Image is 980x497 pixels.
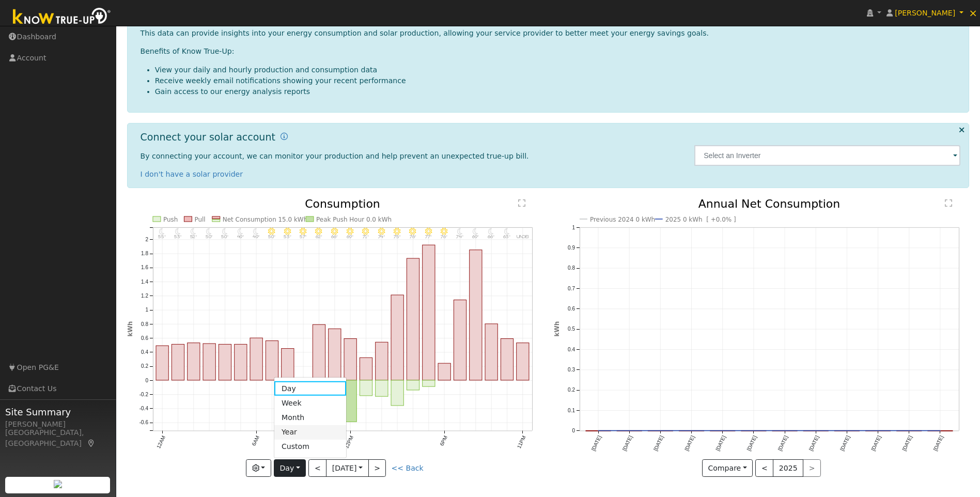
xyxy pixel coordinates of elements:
p: 74° [454,235,466,239]
rect: onclick="" [344,380,356,422]
text: [DATE] [777,435,789,452]
i: 8PM - Clear [473,228,478,235]
rect: onclick="" [203,344,215,380]
p: 53° [282,235,294,239]
a: << Back [391,464,423,472]
text: [DATE] [901,435,913,452]
rect: onclick="" [501,339,514,381]
rect: onclick="" [391,380,403,406]
rect: onclick="" [423,380,435,386]
a: Map [87,439,96,447]
text: Push [163,216,178,223]
text: 2 [145,237,148,242]
p: 53° [172,235,184,239]
i: 10PM - Clear [504,228,510,235]
p: 74° [376,235,388,239]
circle: onclick="" [752,429,756,433]
text: 6PM [439,435,449,447]
text: 0.8 [141,321,148,327]
rect: onclick="" [282,349,294,380]
text: kWh [127,321,134,337]
p: 71° [360,235,372,239]
text: [DATE] [839,435,851,452]
span: This data can provide insights into your energy consumption and solar production, allowing your s... [141,29,709,37]
div: [PERSON_NAME] [5,419,111,430]
text: [DATE] [683,435,695,452]
i: 7PM - Clear [457,228,463,235]
text: [DATE] [652,435,664,452]
span: By connecting your account, we can monitor your production and help prevent an unexpected true-up... [141,152,529,160]
span: Site Summary [5,405,111,419]
circle: onclick="" [658,429,662,433]
a: Day [274,381,346,396]
rect: onclick="" [470,250,482,380]
text: 0.6 [568,306,575,312]
i: 1AM - Clear [175,228,180,235]
text: 0.9 [568,245,575,251]
text: Consumption [305,197,380,210]
text: 0.6 [141,335,148,341]
i: 3AM - Clear [206,228,212,235]
p: 52° [187,235,199,239]
li: Gain access to our energy analysis reports [155,86,961,97]
a: I don't have a solar provider [141,170,243,178]
text: -0.6 [139,420,148,426]
li: View your daily and hourly production and consumption data [155,65,961,75]
text: 1.4 [141,279,148,285]
text: [DATE] [590,435,602,452]
i: 12PM - Clear [347,228,354,235]
text: 0.1 [568,408,575,413]
rect: onclick="" [485,324,497,380]
p: undefined° [517,235,529,239]
text: -0.2 [139,392,148,397]
p: 49° [250,235,262,239]
text: [DATE] [808,435,820,452]
i: 6PM - Clear [441,228,448,235]
a: Year [274,425,346,439]
i: 9PM - Clear [489,228,494,235]
button: 2025 [773,459,803,477]
text: 0 [145,378,148,383]
i: 9AM - Clear [300,228,307,235]
text: 0.7 [568,286,575,291]
text: 1.2 [141,293,148,299]
text:  [518,199,525,207]
a: Month [274,410,346,425]
p: 57° [297,235,309,239]
rect: onclick="" [344,339,356,381]
text: kWh [553,321,561,337]
button: > [368,459,386,477]
i: 8AM - Clear [284,228,291,235]
button: Day [274,459,306,477]
button: < [755,459,773,477]
rect: onclick="" [517,343,529,380]
text: 0.8 [568,266,575,271]
text: [DATE] [746,435,758,452]
button: < [308,459,326,477]
rect: onclick="" [172,345,184,381]
i: 4AM - Clear [222,228,228,235]
span: [PERSON_NAME] [895,9,955,17]
a: Week [274,396,346,410]
text: Net Consumption 15.0 kWh [223,216,308,223]
text: 1.6 [141,265,148,271]
text: 11PM [516,435,527,449]
rect: onclick="" [407,258,419,380]
rect: onclick="" [376,380,388,396]
text: [DATE] [714,435,726,452]
text: 0.4 [568,347,575,352]
img: retrieve [54,480,62,488]
p: 49° [234,235,246,239]
text: 12PM [344,435,354,449]
i: 7AM - Clear [268,228,275,235]
text: [DATE] [932,435,944,452]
